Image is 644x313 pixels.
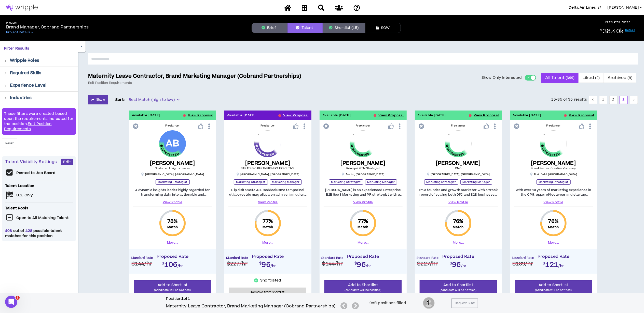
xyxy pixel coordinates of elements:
a: Details [625,28,635,32]
button: Edit [61,159,73,165]
a: Edit Position Requirements [88,81,132,85]
div: Freelancer [419,124,498,128]
button: More... [262,240,273,245]
button: Share [88,95,108,104]
li: 25-35 of 35 results [551,96,587,104]
p: (candidate will be notified) [137,288,208,292]
button: More... [358,240,368,245]
span: $144 /hr [322,260,343,268]
p: Available: [DATE] [322,113,351,118]
b: 1 [181,296,184,301]
h5: [PERSON_NAME] [150,160,195,166]
span: out of possible talent matches for this position [5,228,73,239]
span: STRATEGIC PARTNERSHIPS EXECUTIVE [241,166,294,170]
li: Previous Page [589,96,597,104]
h4: Proposed Rate [227,254,309,259]
span: /hr [177,263,183,269]
div: 0 of 1 positions filled [369,300,406,306]
p: ESTIMATED PRICE [606,21,630,24]
span: $227 /hr [227,260,248,268]
p: Industries [10,95,32,101]
sup: $ [600,28,602,33]
a: View Profile [133,200,212,205]
a: View Profile [324,200,403,205]
span: right [4,59,7,62]
span: 428 [24,228,33,233]
button: More... [548,240,559,245]
img: Ge3x5eqpeMHXU9q8uf3vLRlIZCUq1ji4lU1fLcpF.png [350,130,376,157]
span: /hr [558,263,564,269]
p: Marketing Strategist [156,179,190,185]
p: Available: [DATE] [418,113,446,118]
span: /hr [270,263,276,269]
button: Brief [252,23,287,33]
span: $227 /hr [417,260,438,268]
span: check-circle [254,278,258,283]
small: ( 9 ) [628,75,632,80]
small: Match [453,225,464,229]
span: 77 % [263,218,273,225]
h5: Project [6,22,89,24]
div: These filters were created based upon the requirements indicated for the position. [2,108,76,135]
button: Request SOW [451,299,478,308]
span: 38.40k [603,27,624,36]
small: ( 2 ) [595,75,600,80]
small: Match [167,225,178,229]
h2: $106 [132,259,214,268]
p: (candidate will be notified) [423,288,494,292]
button: View Proposal [474,111,499,120]
p: Plainfield , [GEOGRAPHIC_DATA] [530,173,577,176]
p: [GEOGRAPHIC_DATA] , [GEOGRAPHIC_DATA] [236,173,299,176]
button: SOW [365,23,401,33]
h5: [PERSON_NAME] [241,160,294,166]
span: /hr [461,263,467,269]
p: Talent Visibility Settings [5,159,61,165]
span: Add to Shortlist [443,282,473,288]
a: 1 [599,96,607,104]
h4: Proposed Rate [132,254,214,259]
li: Next Page [630,96,638,104]
p: Marketing Strategist [234,179,268,185]
span: Liked [582,72,600,84]
span: right [632,98,635,101]
span: 76 % [453,218,463,225]
a: Edit Position Requirements [4,121,52,132]
button: Talent [287,23,323,33]
small: Match [358,225,368,229]
span: 76 % [548,218,559,225]
li: 2 [609,96,618,104]
p: A dynamic insights leader highly regarded for transforming data into actionable and innovative br... [133,188,212,197]
p: Maternity Leave Contractor, Brand Marketing Manager (Cobrand Partnerships) [88,73,301,80]
span: 77 % [358,218,368,225]
button: Add to Shortlist(candidate will be notified) [515,280,592,295]
p: (candidate will be notified) [518,288,589,292]
h5: [PERSON_NAME] [436,160,481,166]
h6: Position of 1 [166,296,361,301]
p: L ip d sitametc A8E seddoeiusmo temporinci utlaboreetdo mag aliqua en adm veniamquisno ex ullamc ... [228,188,307,197]
button: View Proposal [379,111,404,120]
button: Shortlist (15) [323,23,365,33]
p: (candidate will be notified) [328,288,399,292]
button: View Proposal [283,111,309,120]
span: Add to Shortlist [158,282,187,288]
span: 1 [423,297,435,309]
p: Experience Level [10,82,46,88]
span: Best Match (high to low) [129,96,179,104]
p: Available: [DATE] [132,113,160,118]
p: Marketing Strategist [537,179,571,185]
p: [GEOGRAPHIC_DATA] , [GEOGRAPHIC_DATA] [427,173,490,176]
h4: Standard Rate [322,256,343,260]
div: Andy B. [159,130,186,157]
p: I’m a founder and growth marketer with a track record of scaling both DTC and B2B businesses. I b... [419,188,498,197]
h5: [PERSON_NAME] [340,160,386,166]
p: Marketing Strategist [424,179,458,185]
span: right [4,84,7,87]
span: Archived [608,72,633,84]
p: Available: [DATE] [227,113,256,118]
p: Sort: [115,97,125,103]
h2: $96 [417,259,499,268]
h4: Standard Rate [226,256,248,260]
span: 1 [16,296,20,300]
button: left [589,96,597,104]
span: $189 /hr [513,260,533,268]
